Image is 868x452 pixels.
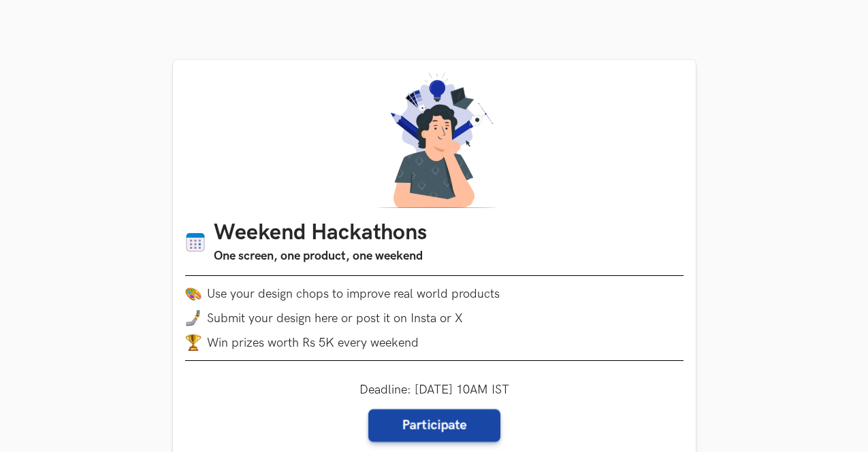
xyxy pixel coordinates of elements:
img: palette.png [185,285,202,302]
li: Win prizes worth Rs 5K every weekend [185,334,684,351]
span: Submit your design here or post it on Insta or X [207,311,463,326]
a: Participate [368,409,500,442]
img: trophy.png [185,334,202,351]
li: Use your design chops to improve real world products [185,285,684,302]
h3: One screen, one product, one weekend [214,247,427,266]
img: Calendar icon [185,232,206,253]
h1: Weekend Hackathons [214,220,427,247]
div: Deadline: [DATE] 10AM IST [359,383,509,442]
img: mobile-in-hand.png [185,310,202,326]
img: A designer thinking [369,72,500,208]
